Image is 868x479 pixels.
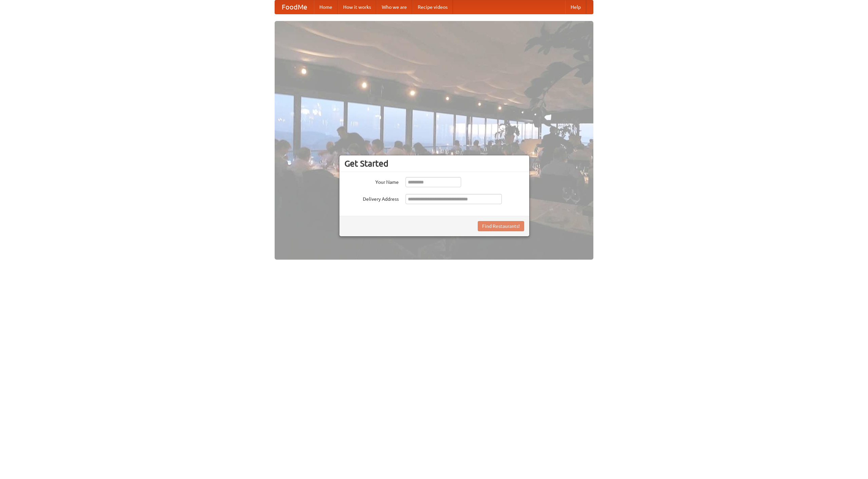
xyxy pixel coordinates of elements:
h3: Get Started [344,158,524,169]
a: Recipe videos [412,0,453,14]
a: FoodMe [275,0,314,14]
button: Find Restaurants! [478,221,524,231]
a: Home [314,0,338,14]
label: Delivery Address [344,194,399,202]
a: Who we are [376,0,412,14]
a: How it works [338,0,376,14]
label: Your Name [344,177,399,186]
a: Help [565,0,586,14]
